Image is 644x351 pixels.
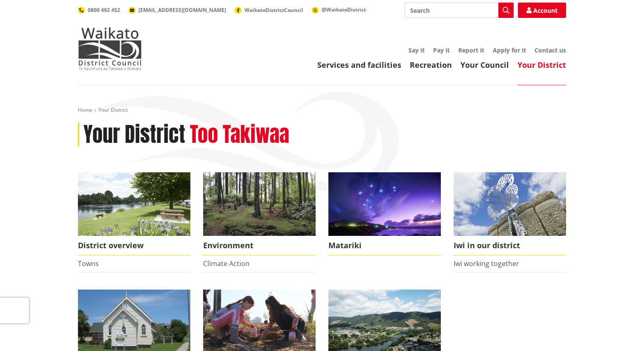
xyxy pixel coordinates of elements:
[129,6,226,14] a: [EMAIL_ADDRESS][DOMAIN_NAME]
[460,60,509,70] a: Your Council
[203,172,316,236] img: biodiversity- Wright's Bush_16x9 crop
[517,60,566,70] a: Your District
[328,172,441,255] a: Matariki
[454,172,566,255] a: Turangawaewae Ngaruawahia Iwi in our district
[78,172,190,255] a: Ngaruawahia 0015 District overview
[518,3,566,18] a: Account
[138,6,226,14] span: [EMAIL_ADDRESS][DOMAIN_NAME]
[408,46,425,54] a: Say it
[535,46,566,54] a: Contact us
[78,27,142,70] img: Waikato District Council - Te Kaunihera aa Takiwaa o Waikato
[203,172,316,255] a: Environment
[410,60,452,70] a: Recreation
[78,172,190,236] img: Ngaruawahia 0015
[88,6,120,14] span: 0800 492 452
[78,107,566,114] nav: breadcrumb
[78,6,120,14] a: 0800 492 452
[98,106,128,113] span: Your District
[83,122,185,147] h1: Your District
[78,259,99,268] a: Towns
[190,122,289,147] h2: Too Takiwaa
[493,46,526,54] a: Apply for it
[328,236,441,255] span: Matariki
[235,6,303,14] a: WaikatoDistrictCouncil
[203,259,250,268] a: Climate Action
[203,236,316,255] span: Environment
[454,172,566,236] img: Turangawaewae Ngaruawahia
[458,46,484,54] a: Report it
[405,3,514,18] input: Search input
[312,6,366,13] a: @WaikatoDistrict
[433,46,450,54] a: Pay it
[454,259,519,268] a: Iwi working together
[78,106,92,113] a: Home
[454,236,566,255] span: Iwi in our district
[78,236,190,255] span: District overview
[317,60,401,70] a: Services and facilities
[328,172,441,236] img: Matariki over Whiaangaroa
[322,6,366,13] span: @WaikatoDistrict
[244,6,303,14] span: WaikatoDistrictCouncil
